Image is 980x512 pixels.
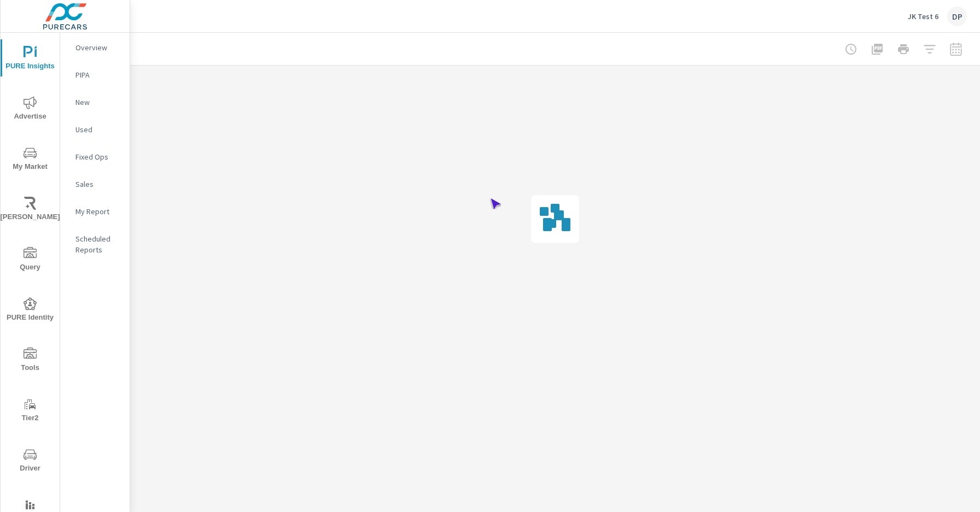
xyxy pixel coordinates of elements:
[947,7,967,26] div: DP
[75,179,121,190] p: Sales
[4,247,56,274] span: Query
[75,206,121,217] p: My Report
[75,151,121,162] p: Fixed Ops
[4,398,56,425] span: Tier2
[75,97,121,108] p: New
[4,46,56,73] span: PURE Insights
[908,11,938,21] p: JK Test 6
[60,149,130,165] div: Fixed Ops
[75,42,121,53] p: Overview
[75,124,121,135] p: Used
[60,39,130,56] div: Overview
[60,121,130,138] div: Used
[4,297,56,324] span: PURE Identity
[60,94,130,110] div: New
[60,203,130,220] div: My Report
[75,69,121,80] p: PIPA
[60,231,130,258] div: Scheduled Reports
[75,233,121,255] p: Scheduled Reports
[60,67,130,83] div: PIPA
[4,348,56,374] span: Tools
[4,96,56,123] span: Advertise
[4,448,56,475] span: Driver
[4,146,56,173] span: My Market
[60,176,130,192] div: Sales
[4,197,56,223] span: [PERSON_NAME]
